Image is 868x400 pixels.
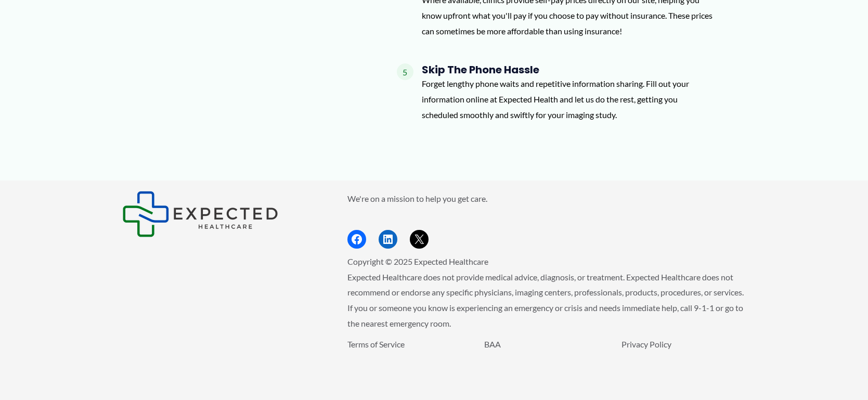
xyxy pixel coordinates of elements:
[347,256,488,266] span: Copyright © 2025 Expected Healthcare
[347,337,746,376] aside: Footer Widget 3
[397,63,413,80] span: 5
[347,191,746,249] aside: Footer Widget 2
[347,339,405,349] a: Terms of Service
[422,63,713,76] h4: Skip the Phone Hassle
[422,76,713,122] p: Forget lengthy phone waits and repetitive information sharing. Fill out your information online a...
[122,191,321,237] aside: Footer Widget 1
[122,191,278,237] img: Expected Healthcare Logo - side, dark font, small
[484,339,501,349] a: BAA
[347,272,744,328] span: Expected Healthcare does not provide medical advice, diagnosis, or treatment. Expected Healthcare...
[621,339,671,349] a: Privacy Policy
[347,191,746,207] p: We're on a mission to help you get care.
